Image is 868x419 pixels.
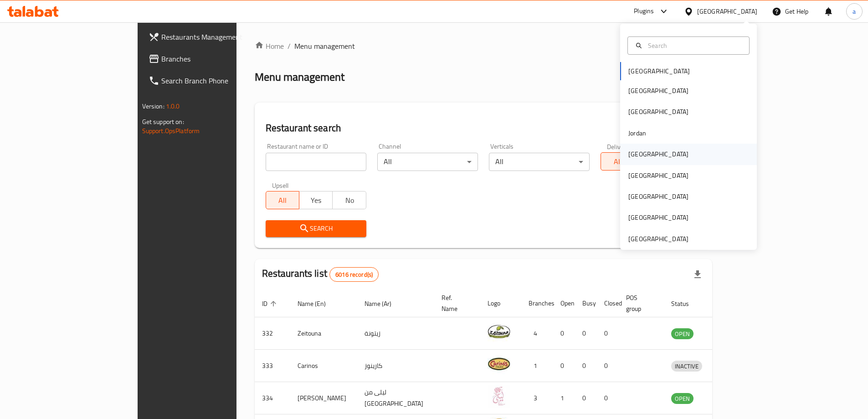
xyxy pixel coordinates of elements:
input: Search [644,41,744,51]
span: Ref. Name [442,292,469,314]
label: Delivery [607,143,630,150]
a: Branches [141,48,282,70]
span: Status [671,298,701,309]
th: Logo [480,290,521,317]
div: [GEOGRAPHIC_DATA] [697,6,757,16]
span: Branches [161,53,275,64]
a: Search Branch Phone [141,70,282,92]
span: Restaurants Management [161,31,275,42]
span: POS group [626,292,653,314]
a: Support.OpsPlatform [142,125,200,137]
button: No [332,191,366,209]
td: 0 [553,350,575,382]
td: 0 [575,350,597,382]
td: 1 [521,350,553,382]
span: 6016 record(s) [330,270,378,279]
td: [PERSON_NAME] [290,382,357,414]
td: 0 [575,317,597,350]
span: Search Branch Phone [161,75,275,86]
span: Version: [142,100,164,112]
span: Get support on: [142,116,184,128]
div: [GEOGRAPHIC_DATA] [628,86,688,96]
img: Leila Min Lebnan [488,385,510,408]
span: a [853,6,856,16]
th: Open [553,290,575,317]
button: Yes [299,191,333,209]
div: All [377,153,478,171]
td: 0 [597,350,619,382]
td: 0 [575,382,597,414]
span: Search [273,223,359,234]
td: Carinos [290,350,357,382]
td: ليلى من [GEOGRAPHIC_DATA] [357,382,434,414]
h2: Restaurant search [266,121,702,135]
td: Zeitouna [290,317,357,350]
span: Menu management [294,41,355,52]
button: All [601,152,634,171]
td: زيتونة [357,317,434,350]
td: 0 [597,317,619,350]
span: Name (En) [298,298,338,309]
span: INACTIVE [671,361,702,372]
span: 1.0.0 [166,100,180,112]
span: All [605,155,631,168]
span: OPEN [671,393,693,404]
div: [GEOGRAPHIC_DATA] [628,234,688,244]
div: Jordan [628,128,646,138]
img: Zeitouna [488,320,510,343]
td: كارينوز [357,350,434,382]
div: [GEOGRAPHIC_DATA] [628,212,688,222]
td: 3 [521,382,553,414]
span: OPEN [671,329,693,339]
div: Export file [687,264,709,285]
span: ID [262,298,279,309]
nav: breadcrumb [255,41,713,52]
td: 0 [597,382,619,414]
div: [GEOGRAPHIC_DATA] [628,171,688,181]
span: All [270,194,296,207]
span: Name (Ar) [365,298,403,309]
img: Carinos [488,352,510,375]
button: Search [266,220,366,237]
th: Branches [521,290,553,317]
h2: Restaurants list [262,267,379,282]
button: All [266,191,299,209]
span: Yes [303,194,329,207]
td: 1 [553,382,575,414]
div: [GEOGRAPHIC_DATA] [628,107,688,117]
span: No [336,194,362,207]
h2: Menu management [255,70,344,84]
div: [GEOGRAPHIC_DATA] [628,191,688,202]
th: Closed [597,290,619,317]
td: 4 [521,317,553,350]
label: Upsell [272,182,289,188]
th: Busy [575,290,597,317]
a: Restaurants Management [141,26,282,48]
td: 0 [553,317,575,350]
div: All [489,153,590,171]
li: / [288,41,291,52]
div: [GEOGRAPHIC_DATA] [628,149,688,159]
div: Plugins [634,6,654,17]
input: Search for restaurant name or ID.. [266,153,366,171]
